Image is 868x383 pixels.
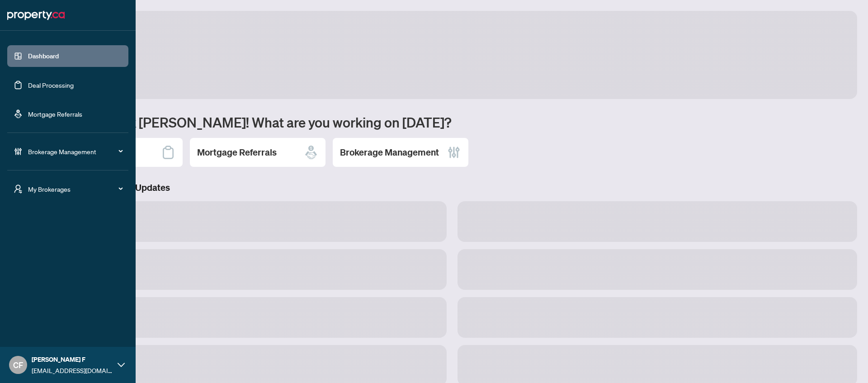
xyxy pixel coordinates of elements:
[28,110,82,118] a: Mortgage Referrals
[197,146,277,159] h2: Mortgage Referrals
[28,147,122,156] span: Brokerage Management
[7,8,65,23] img: logo
[47,181,857,194] h3: Brokerage & Industry Updates
[32,355,113,364] span: [PERSON_NAME] F
[14,184,23,194] span: user-switch
[32,365,113,375] span: [EMAIL_ADDRESS][DOMAIN_NAME]
[13,359,23,371] span: CF
[47,113,857,131] h1: Welcome back [PERSON_NAME]! What are you working on [DATE]?
[340,146,439,159] h2: Brokerage Management
[28,52,59,60] a: Dashboard
[28,81,74,89] a: Deal Processing
[28,184,122,194] span: My Brokerages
